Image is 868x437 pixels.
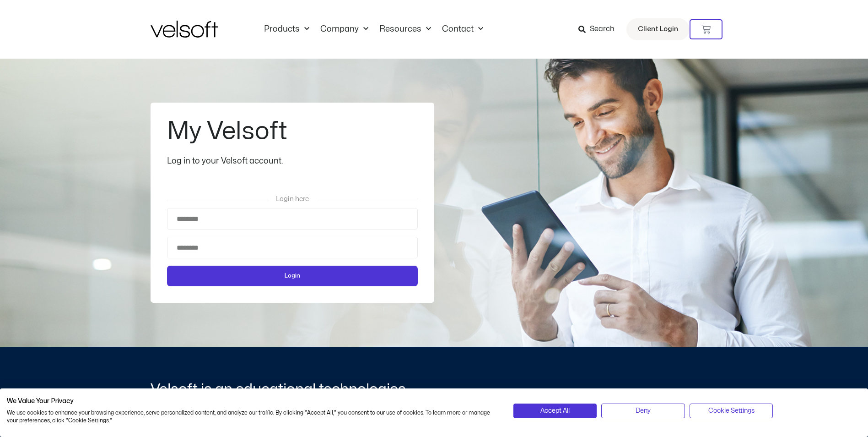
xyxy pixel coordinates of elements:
[601,404,685,418] button: Deny all cookies
[285,271,300,281] span: Login
[513,404,597,418] button: Accept all cookies
[752,417,863,437] iframe: chat widget
[167,155,418,168] div: Log in to your Velsoft account.
[638,23,678,35] span: Client Login
[315,24,374,34] a: CompanyMenu Toggle
[690,404,773,418] button: Adjust cookie preferences
[167,119,415,144] h2: My Velsoft
[626,18,690,40] a: Client Login
[167,266,418,286] button: Login
[437,24,489,34] a: ContactMenu Toggle
[259,24,489,34] nav: Menu
[7,409,500,425] p: We use cookies to enhance your browsing experience, serve personalized content, and analyze our t...
[259,24,315,34] a: ProductsMenu Toggle
[636,406,651,416] span: Deny
[708,406,755,416] span: Cookie Settings
[151,21,218,38] img: Velsoft Training Materials
[590,23,615,35] span: Search
[7,397,500,405] h2: We Value Your Privacy
[276,196,309,202] span: Login here
[374,24,437,34] a: ResourcesMenu Toggle
[578,22,621,37] a: Search
[540,406,570,416] span: Accept All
